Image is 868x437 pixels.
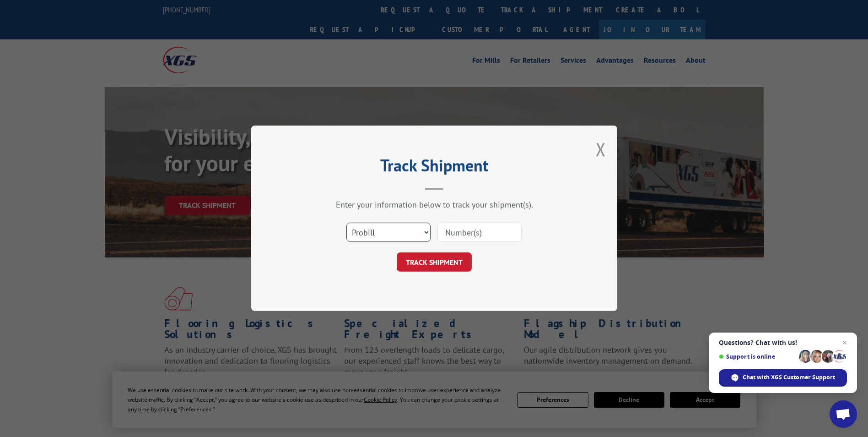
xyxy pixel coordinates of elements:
[397,253,472,272] button: TRACK SHIPMENT
[743,373,835,382] span: Chat with XGS Customer Support
[719,339,847,346] span: Questions? Chat with us!
[437,223,522,242] input: Number(s)
[719,369,847,387] div: Chat with XGS Customer Support
[719,353,796,360] span: Support is online
[297,200,571,210] div: Enter your information below to track your shipment(s).
[830,400,857,428] div: Open chat
[839,337,850,348] span: Close chat
[297,159,571,176] h2: Track Shipment
[596,137,606,161] button: Close modal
